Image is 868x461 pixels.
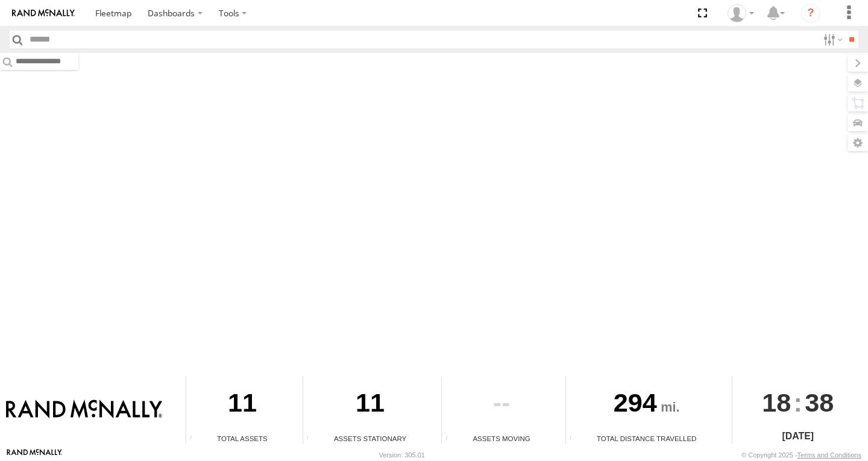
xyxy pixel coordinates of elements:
div: 11 [303,377,437,433]
div: Assets Moving [442,433,561,444]
i: ? [801,4,820,23]
div: Total number of Enabled Assets [186,434,204,444]
img: Rand McNally [6,400,162,420]
div: Version: 305.01 [379,451,425,459]
label: Search Filter Options [819,31,844,48]
div: 294 [566,377,728,433]
div: Total Assets [186,433,298,444]
div: Valeo Dash [723,4,758,22]
label: Map Settings [848,134,868,151]
div: [DATE] [732,429,864,444]
div: Total number of assets current stationary. [303,434,321,444]
div: Assets Stationary [303,433,437,444]
div: 11 [186,377,298,433]
a: Terms and Conditions [797,451,861,459]
div: Total number of assets current in transit. [442,434,460,444]
div: Total Distance Travelled [566,433,728,444]
span: 38 [805,377,834,428]
div: Total distance travelled by all assets within specified date range and applied filters [566,434,584,444]
span: 18 [762,377,791,428]
a: Visit our Website [7,449,62,461]
div: © Copyright 2025 - [741,451,861,459]
img: rand-logo.svg [12,9,75,17]
div: : [732,377,864,428]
